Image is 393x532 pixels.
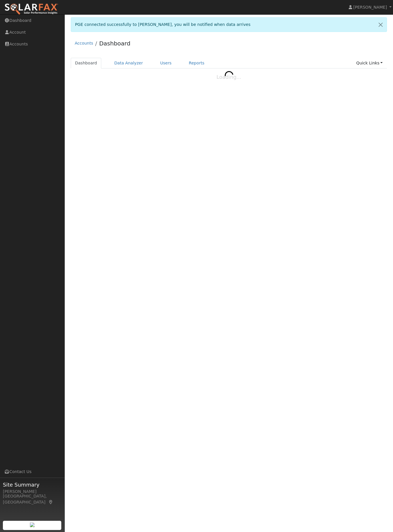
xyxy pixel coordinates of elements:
div: [GEOGRAPHIC_DATA], [GEOGRAPHIC_DATA] [3,493,62,505]
div: [PERSON_NAME] [3,489,62,495]
a: Data Analyzer [110,58,147,68]
img: retrieve [30,523,35,527]
a: Dashboard [71,58,102,68]
span: [PERSON_NAME] [353,5,387,9]
div: PGE connected successfully to [PERSON_NAME], you will be notified when data arrives [71,17,387,32]
a: Map [48,500,54,504]
span: Site Summary [3,481,62,489]
a: Reports [184,58,209,68]
a: Quick Links [352,58,387,68]
a: Users [156,58,176,68]
a: Accounts [75,41,93,45]
a: Dashboard [99,40,131,47]
img: SolarFax [4,3,58,15]
a: Close [375,18,387,32]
